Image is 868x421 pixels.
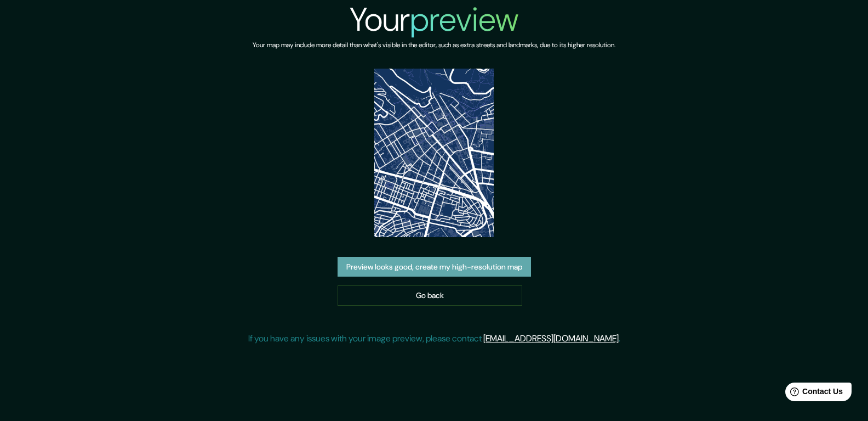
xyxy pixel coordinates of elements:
[248,332,620,345] p: If you have any issues with your image preview, please contact .
[374,69,493,237] img: created-map-preview
[338,257,531,277] button: Preview looks good, create my high-resolution map
[483,333,619,344] a: [EMAIL_ADDRESS][DOMAIN_NAME]
[338,285,522,306] a: Go back
[770,378,856,409] iframe: Help widget launcher
[253,40,615,51] h6: Your map may include more detail than what's visible in the editor, such as extra streets and lan...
